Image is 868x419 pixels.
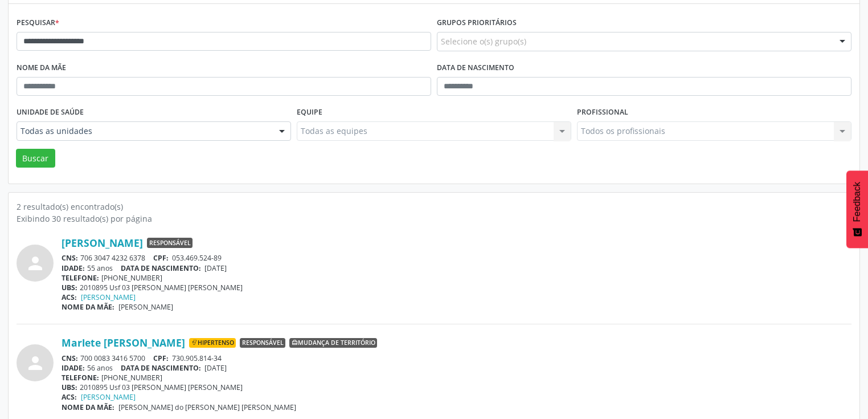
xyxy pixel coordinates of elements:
[62,253,851,263] div: 706 3047 4232 6378
[121,263,201,273] span: DATA DE NASCIMENTO:
[25,253,46,274] i: person
[17,201,851,213] div: 2 resultado(s) encontrado(s)
[118,302,173,312] span: [PERSON_NAME]
[17,213,851,225] div: Exibindo 30 resultado(s) por página
[62,363,851,373] div: 56 anos
[62,402,114,412] span: NOME DA MÃE:
[62,263,85,273] span: IDADE:
[172,353,222,363] span: 730.905.814-34
[297,104,322,121] label: Equipe
[62,383,851,392] div: 2010895 Usf 03 [PERSON_NAME] [PERSON_NAME]
[204,363,227,373] span: [DATE]
[62,336,185,349] a: Marlete [PERSON_NAME]
[62,292,77,302] span: ACS:
[189,338,236,348] span: Hipertenso
[17,14,59,32] label: Pesquisar
[62,237,143,249] a: [PERSON_NAME]
[441,35,526,47] span: Selecione o(s) grupo(s)
[62,383,77,392] span: UBS:
[437,14,517,32] label: Grupos prioritários
[62,283,851,292] div: 2010895 Usf 03 [PERSON_NAME] [PERSON_NAME]
[62,302,114,312] span: NOME DA MÃE:
[62,373,851,383] div: [PHONE_NUMBER]
[153,353,169,363] span: CPF:
[81,392,136,402] a: [PERSON_NAME]
[16,149,55,168] button: Buscar
[62,273,99,283] span: TELEFONE:
[437,59,514,77] label: Data de nascimento
[289,338,377,348] span: Mudança de território
[17,59,66,77] label: Nome da mãe
[121,363,201,373] span: DATA DE NASCIMENTO:
[852,182,862,222] span: Feedback
[62,253,78,263] span: CNS:
[62,283,77,292] span: UBS:
[846,170,868,248] button: Feedback - Mostrar pesquisa
[240,338,285,348] span: Responsável
[62,392,77,402] span: ACS:
[21,125,268,137] span: Todas as unidades
[118,402,296,412] span: [PERSON_NAME] do [PERSON_NAME] [PERSON_NAME]
[153,253,169,263] span: CPF:
[62,273,851,283] div: [PHONE_NUMBER]
[62,363,85,373] span: IDADE:
[577,104,628,121] label: Profissional
[172,253,222,263] span: 053.469.524-89
[62,373,99,383] span: TELEFONE:
[62,353,78,363] span: CNS:
[62,263,851,273] div: 55 anos
[62,353,851,363] div: 700 0083 3416 5700
[81,292,136,302] a: [PERSON_NAME]
[17,104,84,121] label: Unidade de saúde
[147,238,193,248] span: Responsável
[204,263,227,273] span: [DATE]
[25,353,46,373] i: person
